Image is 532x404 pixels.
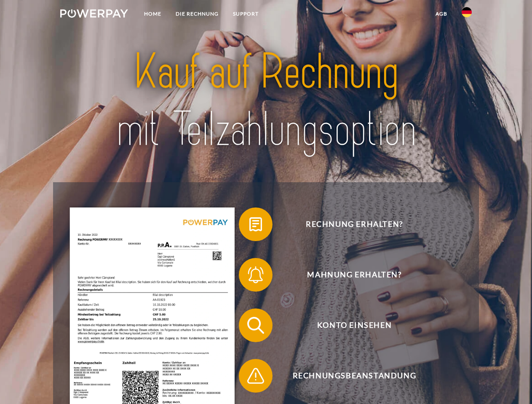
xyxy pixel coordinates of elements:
img: qb_search.svg [245,315,266,336]
button: Mahnung erhalten? [239,258,458,292]
a: agb [428,6,454,21]
button: Konto einsehen [239,308,458,342]
img: qb_bell.svg [245,264,266,285]
a: DIE RECHNUNG [168,6,226,21]
button: Rechnung erhalten? [239,207,458,241]
img: logo-powerpay-white.svg [60,9,128,18]
img: qb_bill.svg [245,214,266,235]
span: Rechnungsbeanstandung [251,359,457,393]
button: Rechnungsbeanstandung [239,359,458,393]
img: qb_warning.svg [245,365,266,386]
a: SUPPORT [226,6,266,21]
span: Konto einsehen [251,308,457,342]
img: title-powerpay_de.svg [80,40,452,161]
span: Rechnung erhalten? [251,207,457,241]
a: Home [137,6,168,21]
span: Mahnung erhalten? [251,258,457,292]
img: de [462,7,472,17]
